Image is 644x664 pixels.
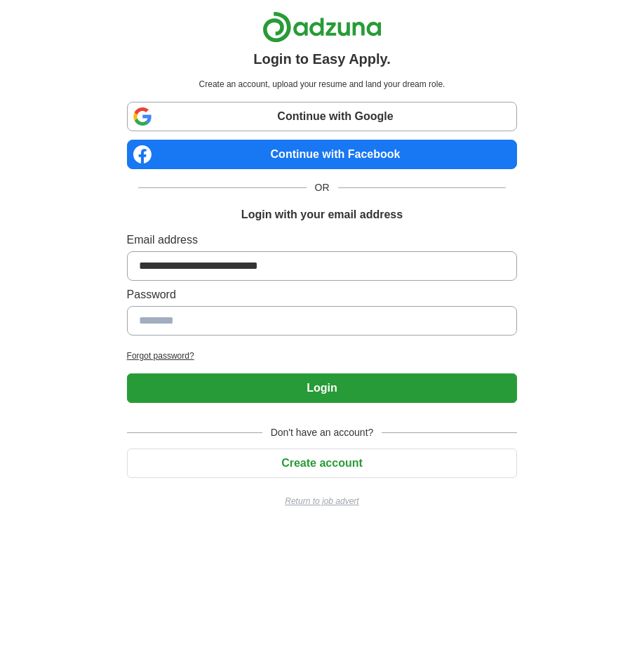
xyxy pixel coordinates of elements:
img: Adzuna logo [262,11,382,43]
a: Continue with Facebook [127,140,518,169]
a: Continue with Google [127,102,518,131]
button: Create account [127,449,518,478]
a: Return to job advert [127,495,518,507]
label: Email address [127,232,518,248]
span: OR [307,180,338,195]
a: Create account [127,457,518,469]
h1: Login to Easy Apply. [253,48,391,69]
span: Don't have an account? [262,425,382,440]
button: Login [127,373,518,403]
p: Create an account, upload your resume and land your dream role. [130,78,515,91]
a: Forgot password? [127,350,518,362]
h1: Login with your email address [241,206,403,223]
label: Password [127,286,518,303]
